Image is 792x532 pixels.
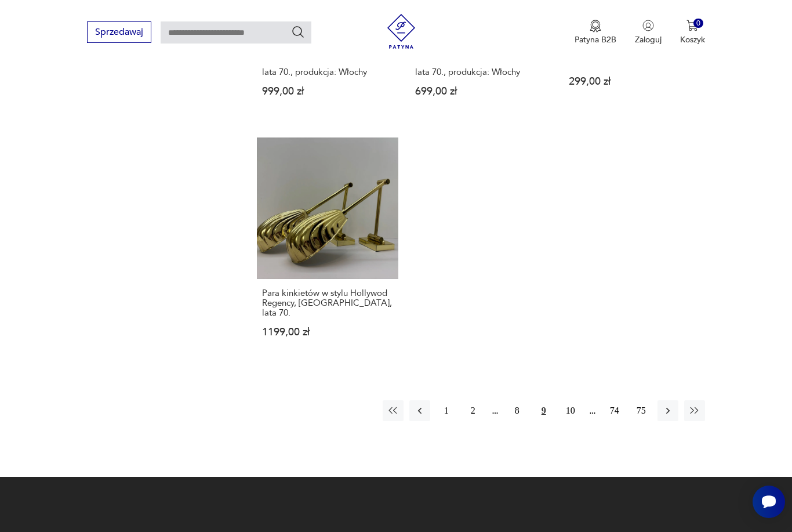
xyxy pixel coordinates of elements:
[693,19,703,28] div: 0
[686,20,698,31] img: Ikona koszyka
[262,48,393,77] h3: Kinkiet ścienny, [PERSON_NAME], włoski design, lata 70., produkcja: Włochy
[590,20,601,32] img: Ikona medalu
[384,14,419,49] img: Patyna - sklep z meblami i dekoracjami vintage
[642,20,654,31] img: Ikonka użytkownika
[533,400,554,421] button: 9
[507,400,528,421] button: 8
[575,34,616,45] p: Patyna B2B
[262,327,393,337] p: 1199,00 zł
[575,20,616,45] button: Patyna B2B
[87,21,151,43] button: Sprzedawaj
[415,48,546,77] h3: Kinkiet ścienny, [PERSON_NAME], włoski design, lata 70., produkcja: Włochy
[680,34,705,45] p: Koszyk
[635,34,662,45] p: Zaloguj
[680,20,705,45] button: 0Koszyk
[262,288,393,318] h3: Para kinkietów w stylu Hollywod Regency, [GEOGRAPHIC_DATA], lata 70.
[753,486,785,518] iframe: Smartsupp widget button
[575,20,616,45] a: Ikona medaluPatyna B2B
[436,400,457,421] button: 1
[415,86,546,96] p: 699,00 zł
[560,400,581,421] button: 10
[87,29,151,37] a: Sprzedawaj
[569,48,700,67] h3: Kinkiet industrialny, [GEOGRAPHIC_DATA], lata 70.
[291,25,305,39] button: Szukaj
[569,77,700,86] p: 299,00 zł
[463,400,484,421] button: 2
[257,137,398,360] a: Para kinkietów w stylu Hollywod Regency, USA, lata 70.Para kinkietów w stylu Hollywod Regency, [G...
[262,86,393,96] p: 999,00 zł
[604,400,625,421] button: 74
[631,400,652,421] button: 75
[635,20,662,45] button: Zaloguj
